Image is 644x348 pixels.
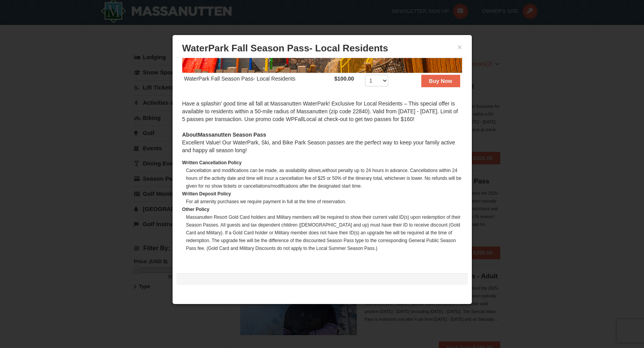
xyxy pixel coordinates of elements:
[182,131,462,154] div: Excellent Value! Our WaterPark, Ski, and Bike Park Season passes are the perfect way to keep your...
[182,159,462,167] dt: Written Cancellation Policy
[457,43,462,51] button: ×
[429,78,452,84] strong: Buy Now
[186,167,462,190] dd: Cancellation and modifications can be made, as availability allows,without penalty up to 24 hours...
[182,132,198,138] span: About
[182,100,462,131] div: Have a splashin' good time all fall at Massanutten WaterPark! Exclusive for Local Residents – Thi...
[421,75,460,87] button: Buy Now
[182,73,333,92] td: WaterPark Fall Season Pass- Local Residents
[182,190,462,198] dt: Written Deposit Policy
[182,132,266,138] strong: Massanutten Season Pass
[186,198,462,206] dd: For all amenity purchases we require payment in full at the time of reservation.
[182,42,462,54] h3: WaterPark Fall Season Pass- Local Residents
[334,76,354,82] strong: $100.00
[182,206,462,213] dt: Other Policy
[186,213,462,252] dd: Massanutten Resort Gold Card holders and Military members will be required to show their current ...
